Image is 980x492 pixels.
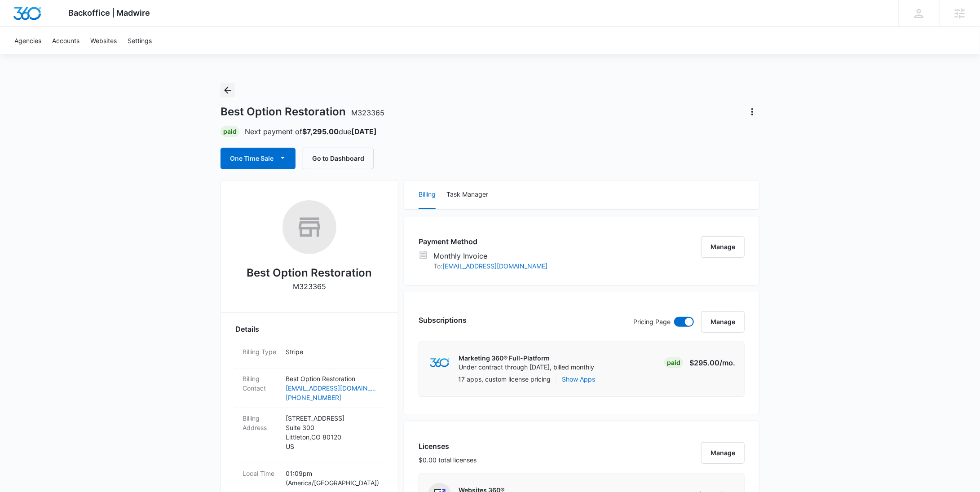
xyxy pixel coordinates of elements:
dt: Local Time [243,469,278,478]
strong: [DATE] [351,127,377,136]
p: 01:09pm ( America/[GEOGRAPHIC_DATA] ) [286,469,376,488]
p: Under contract through [DATE], billed monthly [459,363,594,372]
button: Task Manager [446,180,488,209]
a: [EMAIL_ADDRESS][DOMAIN_NAME] [442,262,547,270]
a: [EMAIL_ADDRESS][DOMAIN_NAME] [286,383,376,393]
h3: Licenses [419,441,477,452]
a: Accounts [47,27,85,54]
p: Marketing 360® Full-Platform [459,354,594,363]
dt: Billing Type [243,347,278,356]
h3: Payment Method [419,236,547,247]
a: Agencies [9,27,47,54]
p: $295.00 [689,357,735,368]
button: Go to Dashboard [303,148,374,169]
p: M323365 [293,281,326,292]
span: /mo. [720,358,735,367]
p: Stripe [286,347,376,356]
dt: Billing Address [243,413,278,432]
p: Next payment of due [245,126,377,137]
p: $0.00 total licenses [419,455,477,465]
div: Billing Address[STREET_ADDRESS]Suite 300Littleton,CO 80120US [235,408,384,463]
button: Show Apps [562,374,595,384]
div: Paid [664,357,683,368]
p: To: [433,261,547,271]
button: Back [221,83,235,97]
img: marketing360Logo [430,358,449,368]
p: 17 apps, custom license pricing [458,374,551,384]
span: M323365 [351,108,384,117]
p: Monthly Invoice [433,250,547,261]
button: Manage [701,311,745,333]
div: Billing TypeStripe [235,342,384,369]
p: [STREET_ADDRESS] Suite 300 Littleton , CO 80120 US [286,413,376,451]
p: Pricing Page [633,317,671,327]
p: Best Option Restoration [286,374,376,383]
button: Manage [701,236,745,258]
h1: Best Option Restoration [221,105,384,119]
span: Details [235,324,259,334]
div: Paid [221,126,239,137]
div: Billing ContactBest Option Restoration[EMAIL_ADDRESS][DOMAIN_NAME][PHONE_NUMBER] [235,369,384,408]
button: Manage [701,442,745,464]
a: [PHONE_NUMBER] [286,393,376,402]
button: Billing [419,180,436,209]
button: Actions [745,105,759,119]
h3: Subscriptions [419,315,467,325]
strong: $7,295.00 [302,127,339,136]
a: Settings [122,27,157,54]
span: Backoffice | Madwire [69,8,150,18]
button: One Time Sale [221,148,296,169]
h2: Best Option Restoration [247,265,372,281]
dt: Billing Contact [243,374,278,393]
a: Websites [85,27,122,54]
